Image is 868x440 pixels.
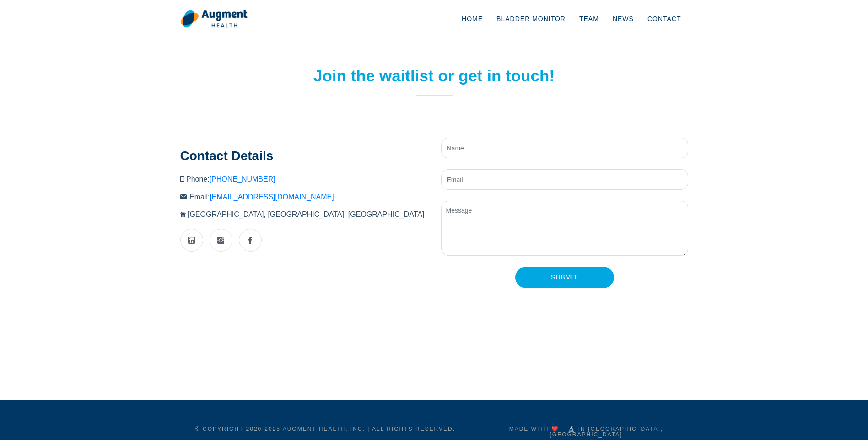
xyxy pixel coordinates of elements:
a: News [606,4,641,34]
a: [PHONE_NUMBER] [210,175,275,183]
input: Name [441,138,688,158]
h3: Contact Details [180,148,427,164]
span: Phone: [186,175,275,183]
h5: Made with ❤️ + 🔬 in [GEOGRAPHIC_DATA], [GEOGRAPHIC_DATA] [485,426,688,437]
a: Team [572,4,606,34]
a: Home [455,4,490,34]
a: Contact [641,4,688,34]
input: Email [441,169,688,190]
img: logo [180,9,248,28]
h2: Join the waitlist or get in touch! [311,66,558,86]
a: Bladder Monitor [490,4,572,34]
input: Submit [515,267,614,288]
span: [GEOGRAPHIC_DATA], [GEOGRAPHIC_DATA], [GEOGRAPHIC_DATA] [188,210,424,218]
a: [EMAIL_ADDRESS][DOMAIN_NAME] [210,193,334,201]
span: Email: [189,193,334,201]
h5: © Copyright 2020- 2025 Augment Health, Inc. | All rights reserved. [180,426,471,432]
